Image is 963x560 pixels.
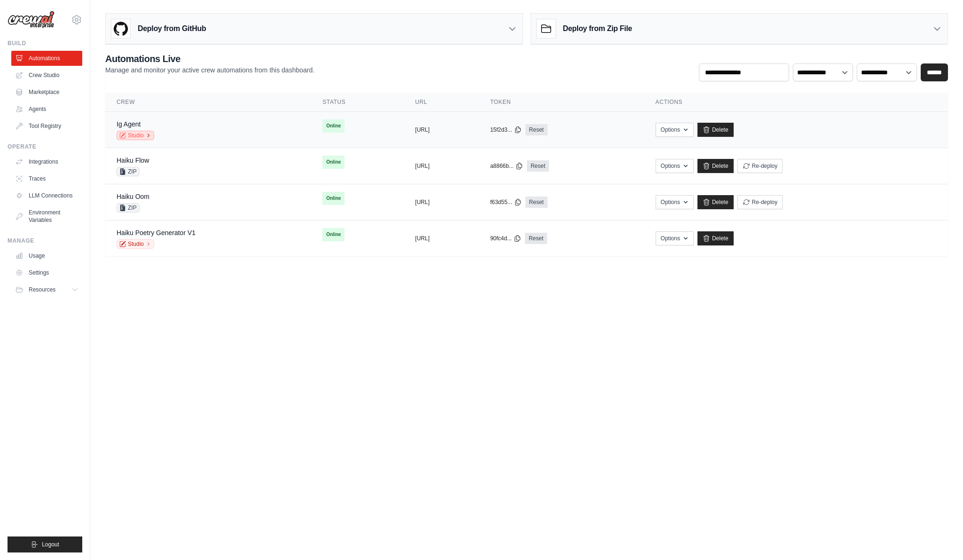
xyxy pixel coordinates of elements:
[322,119,344,133] span: Online
[8,39,82,47] div: Build
[656,123,694,137] button: Options
[737,159,783,173] button: Re-deploy
[11,102,82,117] a: Agents
[11,188,82,203] a: LLM Connections
[490,162,523,170] button: a8866b...
[563,23,632,34] h3: Deploy from Zip File
[117,193,149,200] a: Haiku Oom
[11,154,82,169] a: Integrations
[656,159,694,173] button: Options
[42,541,59,548] span: Logout
[525,197,548,208] a: Reset
[8,143,82,150] div: Operate
[404,93,479,112] th: URL
[644,93,948,112] th: Actions
[138,23,206,34] h3: Deploy from GitHub
[117,239,154,249] a: Studio
[105,52,314,65] h2: Automations Live
[29,286,55,293] span: Resources
[11,205,82,228] a: Environment Variables
[11,265,82,280] a: Settings
[490,126,522,134] button: 15f2d3...
[697,159,734,173] a: Delete
[656,195,694,209] button: Options
[117,120,141,128] a: Ig Agent
[8,11,55,29] img: Logo
[490,235,521,242] button: 90fc4d...
[527,160,549,172] a: Reset
[11,118,82,134] a: Tool Registry
[105,65,314,75] p: Manage and monitor your active crew automations from this dashboard.
[11,51,82,66] a: Automations
[525,124,548,135] a: Reset
[697,195,734,209] a: Delete
[8,237,82,245] div: Manage
[479,93,644,112] th: Token
[11,85,82,100] a: Marketplace
[697,123,734,137] a: Delete
[105,93,311,112] th: Crew
[737,195,783,209] button: Re-deploy
[697,231,734,245] a: Delete
[11,171,82,186] a: Traces
[916,515,963,560] iframe: Chat Widget
[117,157,149,164] a: Haiku Flow
[117,203,140,213] span: ZIP
[322,228,344,241] span: Online
[11,282,82,297] button: Resources
[117,167,140,176] span: ZIP
[117,131,154,140] a: Studio
[11,68,82,83] a: Crew Studio
[490,198,522,206] button: f63d55...
[111,19,130,38] img: GitHub Logo
[8,536,82,552] button: Logout
[322,156,344,169] span: Online
[311,93,404,112] th: Status
[11,248,82,263] a: Usage
[525,233,547,244] a: Reset
[656,231,694,245] button: Options
[322,192,344,205] span: Online
[117,229,196,237] a: Haiku Poetry Generator V1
